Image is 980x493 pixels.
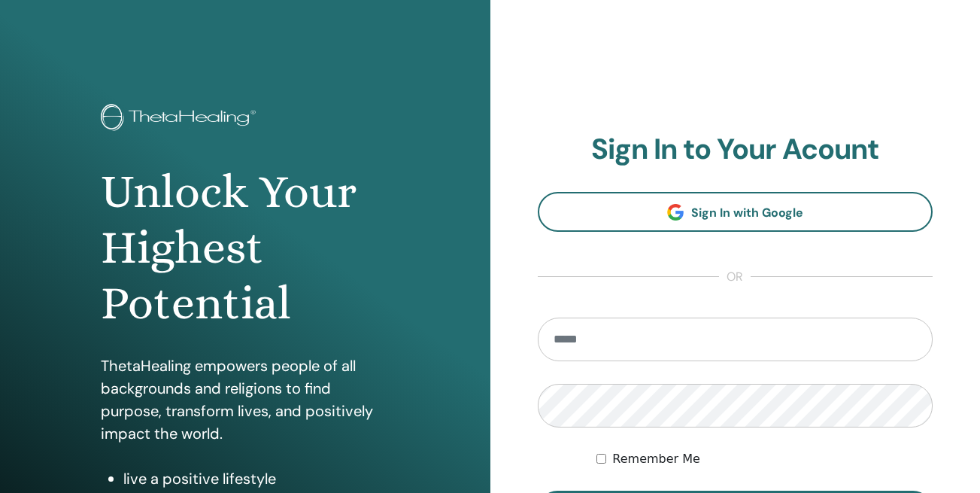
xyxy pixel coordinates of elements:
[596,450,933,468] div: Keep me authenticated indefinitely or until I manually logout
[101,355,390,445] p: ThetaHealing empowers people of all backgrounds and religions to find purpose, transform lives, a...
[691,205,803,221] span: Sign In with Google
[538,132,933,167] h2: Sign In to Your Acount
[123,467,390,490] li: live a positive lifestyle
[612,450,700,468] label: Remember Me
[719,268,751,286] span: or
[101,164,390,332] h1: Unlock Your Highest Potential
[538,192,933,232] a: Sign In with Google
